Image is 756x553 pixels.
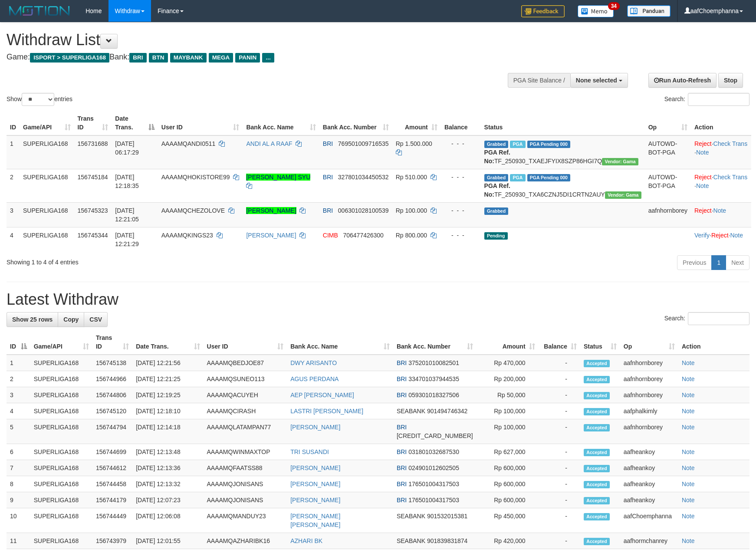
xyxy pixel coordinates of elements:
[584,392,610,399] span: Accepted
[726,255,749,270] a: Next
[584,376,610,383] span: Accepted
[396,140,432,147] span: Rp 1.500.000
[204,460,287,476] td: AAAAMQFAATSS88
[718,73,743,88] a: Stop
[694,207,712,214] a: Reject
[477,387,539,403] td: Rp 50,000
[30,419,92,444] td: SUPERLIGA168
[620,371,678,387] td: aafnhornborey
[620,403,678,419] td: aafphalkimly
[397,392,407,398] span: BRI
[620,508,678,533] td: aafChoemphanna
[396,232,427,239] span: Rp 800.000
[408,481,459,487] span: Copy 176501004317503 to clipboard
[521,5,565,17] img: Feedback.jpg
[508,73,570,88] div: PGA Site Balance /
[30,460,92,476] td: SUPERLIGA168
[570,73,628,88] button: None selected
[682,359,695,366] a: Note
[22,93,54,106] select: Showentries
[477,330,539,355] th: Amount: activate to sort column ascending
[115,207,139,223] span: [DATE] 12:21:05
[682,408,695,415] a: Note
[7,31,495,49] h1: Withdraw List
[161,140,216,147] span: AAAAMQANDI0511
[30,387,92,403] td: SUPERLIGA168
[397,408,425,415] span: SEABANK
[645,111,691,135] th: Op: activate to sort column ascending
[92,355,132,371] td: 156745138
[7,460,30,476] td: 7
[7,476,30,492] td: 8
[481,169,645,202] td: TF_250930_TXA6CZNJ5DI1CRTN2AUY
[78,140,108,147] span: 156731688
[427,537,467,544] span: Copy 901839831874 to clipboard
[584,360,610,367] span: Accepted
[484,174,509,181] span: Grabbed
[132,508,203,533] td: [DATE] 12:06:08
[397,537,425,544] span: SEABANK
[620,330,678,355] th: Op: activate to sort column ascending
[584,449,610,456] span: Accepted
[484,149,510,165] b: PGA Ref. No:
[132,476,203,492] td: [DATE] 12:13:32
[682,424,695,431] a: Note
[682,448,695,455] a: Note
[408,448,459,455] span: Copy 031801032687530 to clipboard
[204,371,287,387] td: AAAAMQSUNEO113
[397,464,407,471] span: BRI
[290,464,340,471] a: [PERSON_NAME]
[393,330,477,355] th: Bank Acc. Number: activate to sort column ascending
[645,135,691,169] td: AUTOWD-BOT-PGA
[7,93,72,106] label: Show entries
[287,330,393,355] th: Bank Acc. Name: activate to sort column ascending
[713,140,748,147] a: Check Trans
[477,419,539,444] td: Rp 100,000
[20,111,74,135] th: Game/API: activate to sort column ascending
[30,53,109,63] span: ISPORT > SUPERLIGA168
[510,174,525,181] span: Marked by aafheankoy
[290,497,340,504] a: [PERSON_NAME]
[7,227,20,252] td: 4
[620,460,678,476] td: aafheankoy
[691,111,751,135] th: Action
[677,255,712,270] a: Previous
[92,444,132,460] td: 156744699
[246,140,292,147] a: ANDI AL A RAAF
[730,232,743,239] a: Note
[645,202,691,227] td: aafnhornborey
[584,465,610,472] span: Accepted
[510,141,525,148] span: Marked by aafromsomean
[132,419,203,444] td: [DATE] 12:14:18
[78,174,108,181] span: 156745184
[691,169,751,202] td: · ·
[319,111,392,135] th: Bank Acc. Number: activate to sort column ascending
[477,492,539,508] td: Rp 600,000
[290,408,363,415] a: LASTRI [PERSON_NAME]
[691,135,751,169] td: · ·
[7,508,30,533] td: 10
[290,359,337,366] a: DWY ARISANTO
[204,444,287,460] td: AAAAMQWINMAXTOP
[84,312,108,327] a: CSV
[408,464,459,471] span: Copy 024901012602505 to clipboard
[92,387,132,403] td: 156744806
[539,444,580,460] td: -
[323,232,338,239] span: CIMB
[648,73,717,88] a: Run Auto-Refresh
[92,533,132,549] td: 156743979
[20,227,74,252] td: SUPERLIGA168
[682,513,695,520] a: Note
[78,207,108,214] span: 156745323
[584,424,610,431] span: Accepted
[397,448,407,455] span: BRI
[444,206,477,215] div: - - -
[7,533,30,549] td: 11
[89,316,102,323] span: CSV
[620,533,678,549] td: aafhormchanrey
[129,53,146,63] span: BRI
[620,419,678,444] td: aafnhornborey
[290,424,340,431] a: [PERSON_NAME]
[645,169,691,202] td: AUTOWD-BOT-PGA
[682,481,695,487] a: Note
